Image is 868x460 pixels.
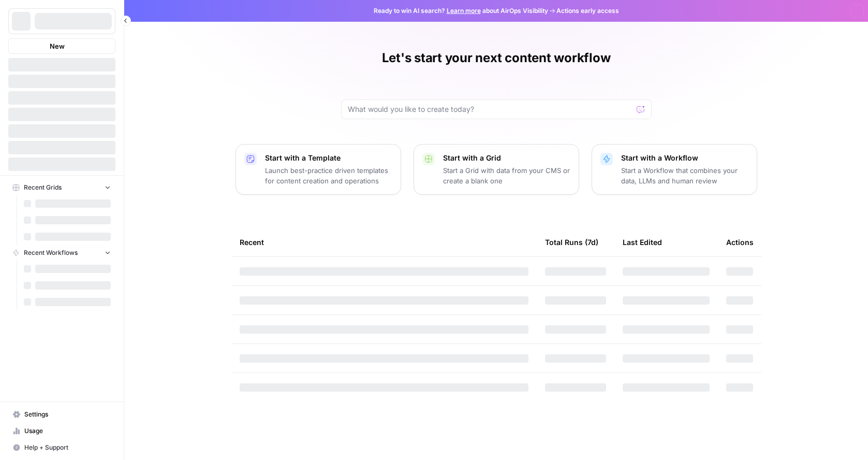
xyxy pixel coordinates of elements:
[414,144,579,195] button: Start with a GridStart a Grid with data from your CMS or create a blank one
[24,183,62,192] span: Recent Grids
[265,165,392,186] p: Launch best-practice driven templates for content creation and operations
[8,423,115,439] a: Usage
[24,410,111,419] span: Settings
[8,38,115,54] button: New
[374,6,548,16] span: Ready to win AI search? about AirOps Visibility
[545,228,598,256] div: Total Runs (7d)
[24,443,111,452] span: Help + Support
[382,50,611,66] h1: Let's start your next content workflow
[8,245,115,261] button: Recent Workflows
[621,153,748,163] p: Start with a Workflow
[24,426,111,436] span: Usage
[447,7,481,15] a: Learn more
[8,439,115,456] button: Help + Support
[556,6,619,16] span: Actions early access
[24,248,78,257] span: Recent Workflows
[265,153,392,163] p: Start with a Template
[240,228,528,256] div: Recent
[592,144,757,195] button: Start with a WorkflowStart a Workflow that combines your data, LLMs and human review
[443,153,570,163] p: Start with a Grid
[236,144,401,195] button: Start with a TemplateLaunch best-practice driven templates for content creation and operations
[348,104,632,114] input: What would you like to create today?
[726,228,754,256] div: Actions
[50,41,65,51] span: New
[8,406,115,423] a: Settings
[623,228,662,256] div: Last Edited
[443,165,570,186] p: Start a Grid with data from your CMS or create a blank one
[8,180,115,195] button: Recent Grids
[621,165,748,186] p: Start a Workflow that combines your data, LLMs and human review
